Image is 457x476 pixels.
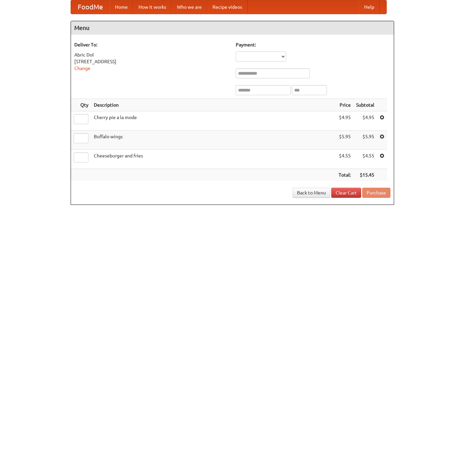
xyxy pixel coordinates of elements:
[110,0,133,14] a: Home
[353,99,377,111] th: Subtotal
[91,131,336,150] td: Buffalo wings
[74,51,229,58] div: Abric Dol
[74,58,229,65] div: [STREET_ADDRESS]
[71,0,110,14] a: FoodMe
[353,169,377,181] th: $15.45
[207,0,247,14] a: Recipe videos
[133,0,172,14] a: How it works
[353,131,377,150] td: $5.95
[91,99,336,111] th: Description
[353,111,377,131] td: $4.95
[336,99,353,111] th: Price
[336,169,353,181] th: Total:
[74,41,229,48] h5: Deliver To:
[362,188,390,198] button: Purchase
[336,111,353,131] td: $4.95
[336,150,353,169] td: $4.55
[71,21,394,35] h4: Menu
[331,188,361,198] a: Clear Cart
[74,66,90,71] a: Change
[359,0,380,14] a: Help
[172,0,207,14] a: Who we are
[71,99,91,111] th: Qty
[293,188,330,198] a: Back to Menu
[91,111,336,131] td: Cherry pie a la mode
[336,131,353,150] td: $5.95
[236,41,390,48] h5: Payment:
[91,150,336,169] td: Cheeseburger and fries
[353,150,377,169] td: $4.55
